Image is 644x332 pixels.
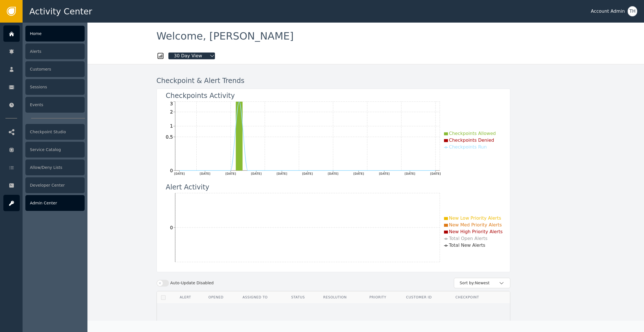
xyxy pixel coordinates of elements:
[170,109,173,115] tspan: 2
[287,291,319,303] th: Status
[251,172,261,175] tspan: [DATE]
[3,43,85,60] a: Alerts
[451,291,498,303] th: Checkpoint
[3,61,85,77] a: Customers
[430,172,441,175] tspan: [DATE]
[166,91,235,101] div: Checkpoints Activity
[164,53,219,59] button: 30 Day View
[3,124,85,140] a: Checkpoint Studio
[3,141,85,158] a: Service Catalog
[460,280,499,286] div: Sort by: Newest
[170,280,214,286] label: Auto-Update Disabled
[25,160,85,175] div: Allow/Deny Lists
[628,6,637,16] button: TH
[449,222,502,228] span: New Med Priority Alerts
[170,168,173,173] tspan: 0
[225,172,236,175] tspan: [DATE]
[402,291,451,303] th: Customer ID
[449,137,494,143] span: Checkpoints Denied
[238,291,287,303] th: Assigned To
[175,291,204,303] th: Alert
[449,131,496,136] span: Checkpoints Allowed
[170,225,173,230] tspan: 0
[170,123,173,129] tspan: 1
[157,31,510,43] div: Welcome , [PERSON_NAME]
[591,8,625,15] div: Account Admin
[3,79,85,95] a: Sessions
[25,61,85,77] div: Customers
[276,172,287,175] tspan: [DATE]
[199,172,210,175] tspan: [DATE]
[454,278,510,288] button: Sort by:Newest
[3,177,85,193] a: Developer Center
[449,243,485,248] span: Total New Alerts
[3,195,85,211] a: Admin Center
[449,215,501,221] span: New Low Priority Alerts
[166,134,173,140] tspan: 0.5
[170,101,173,106] tspan: 3
[204,291,238,303] th: Opened
[3,25,85,42] a: Home
[449,236,488,241] span: Total Open Alerts
[25,26,85,41] div: Home
[25,177,85,193] div: Developer Center
[405,172,415,175] tspan: [DATE]
[319,291,365,303] th: Resolution
[328,172,338,175] tspan: [DATE]
[449,144,487,150] span: Checkpoints Run
[25,79,85,95] div: Sessions
[379,172,390,175] tspan: [DATE]
[157,76,245,86] div: Checkpoint & Alert Trends
[25,124,85,140] div: Checkpoint Studio
[365,291,402,303] th: Priority
[25,142,85,158] div: Service Catalog
[166,182,210,192] div: Alert Activity
[449,229,503,234] span: New High Priority Alerts
[25,97,85,113] div: Events
[3,97,85,113] a: Events
[168,53,208,59] span: 30 Day View
[302,172,313,175] tspan: [DATE]
[25,195,85,211] div: Admin Center
[353,172,364,175] tspan: [DATE]
[29,5,92,18] span: Activity Center
[3,159,85,176] a: Allow/Deny Lists
[25,43,85,59] div: Alerts
[174,172,185,175] tspan: [DATE]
